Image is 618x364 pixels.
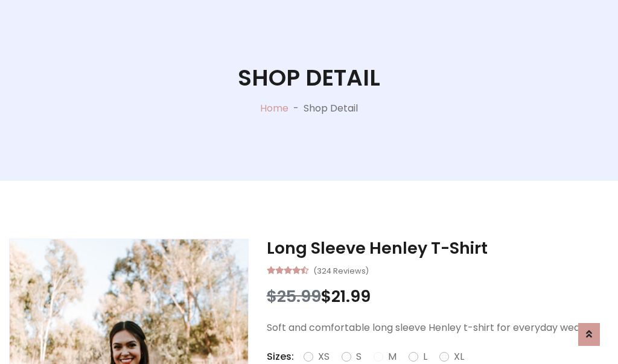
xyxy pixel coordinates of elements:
small: (324 Reviews) [313,263,369,277]
label: S [356,350,362,364]
h1: Shop Detail [238,64,380,92]
a: Home [260,101,288,115]
label: L [423,350,427,364]
label: M [388,350,397,364]
label: XS [318,350,330,364]
span: $25.99 [267,285,321,307]
p: Soft and comfortable long sleeve Henley t-shirt for everyday wear. [267,321,609,335]
span: 21.99 [331,285,371,307]
p: - [288,101,304,116]
label: XL [454,350,464,364]
h3: Long Sleeve Henley T-Shirt [267,239,609,258]
h3: $ [267,287,609,306]
p: Shop Detail [304,101,358,116]
p: Sizes: [267,350,294,364]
